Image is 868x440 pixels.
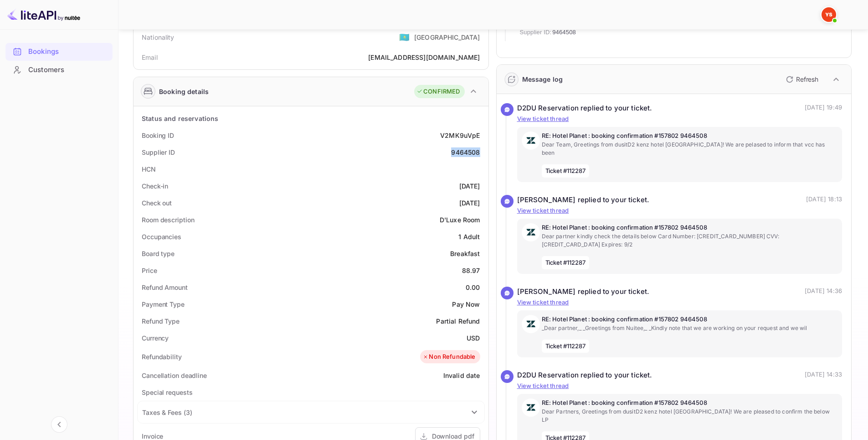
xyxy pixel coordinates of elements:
div: Bookings [5,43,113,61]
div: [GEOGRAPHIC_DATA] [414,32,480,42]
div: Special requests [142,388,192,397]
img: Yandex Support [822,7,836,22]
div: [DATE] [459,198,480,208]
p: Dear Partners, Greetings from dusitD2 kenz hotel [GEOGRAPHIC_DATA]! We are pleased to confirm the... [542,408,838,424]
div: CONFIRMED [416,87,460,96]
div: Refundability [142,352,182,361]
div: Email [142,52,158,62]
p: View ticket thread [517,115,842,124]
div: [DATE] [459,181,480,191]
div: Payment Type [142,299,185,309]
span: 9464508 [552,28,576,37]
div: USD [467,333,480,343]
div: Booking ID [142,131,174,140]
p: View ticket thread [517,298,842,307]
div: [PERSON_NAME] replied to your ticket. [517,287,650,297]
p: Dear Team, Greetings from dusitD2 kenz hotel [GEOGRAPHIC_DATA]! We are pelased to inform that vcc... [542,141,838,157]
div: Taxes & Fees (3) [138,401,484,423]
div: Invalid date [443,371,480,380]
div: HCN [142,164,156,174]
div: Status and reservations [142,114,218,123]
p: View ticket thread [517,382,842,391]
div: Bookings [28,47,108,57]
p: Dear partner kindly check the details below Card Number: [CREDIT_CARD_NUMBER] CVV: [CREDIT_CARD_D... [542,232,838,249]
button: Refresh [781,72,822,87]
div: Refund Amount [142,283,188,292]
div: Breakfast [450,249,480,258]
div: D2DU Reservation replied to your ticket. [517,370,652,381]
p: RE: Hotel Planet : booking confirmation #157802 9464508 [542,223,838,232]
p: _Dear partner,_ _Greetings from Nuitee,_ _Kindly note that we are working on your request and we wil [542,324,838,332]
img: AwvSTEc2VUhQAAAAAElFTkSuQmCC [522,315,540,333]
p: RE: Hotel Planet : booking confirmation #157802 9464508 [542,398,838,408]
div: Currency [142,333,169,343]
div: Nationality [142,32,175,42]
div: Refund Type [142,316,180,326]
div: Taxes & Fees ( 3 ) [142,408,192,417]
div: Supplier ID [142,147,175,157]
div: Occupancies [142,232,181,241]
div: Customers [28,65,108,75]
div: Price [142,266,157,275]
p: View ticket thread [517,206,842,215]
img: LiteAPI logo [7,7,80,22]
div: Message log [522,74,563,84]
div: Check-in [142,181,168,191]
span: Ticket #112287 [542,340,590,353]
div: 9464508 [451,147,480,157]
a: Bookings [5,43,113,60]
a: Customers [5,61,113,78]
div: Customers [5,61,113,79]
div: Non Refundable [422,352,475,361]
div: D2DU Reservation replied to your ticket. [517,103,652,114]
p: [DATE] 14:33 [805,370,842,381]
div: Pay Now [452,299,480,309]
div: [PERSON_NAME] replied to your ticket. [517,195,650,205]
div: 1 Adult [458,232,480,241]
div: V2MK9uVpE [440,131,480,140]
div: 88.97 [462,266,480,275]
div: Board type [142,249,175,258]
p: [DATE] 14:36 [805,287,842,297]
span: Ticket #112287 [542,256,590,270]
span: United States [399,29,410,45]
div: Partial Refund [436,316,480,326]
p: [DATE] 19:49 [805,103,842,114]
div: Booking details [159,87,209,96]
span: Supplier ID: [520,28,552,37]
div: [EMAIL_ADDRESS][DOMAIN_NAME] [368,52,480,62]
img: AwvSTEc2VUhQAAAAAElFTkSuQmCC [522,398,540,417]
div: Cancellation deadline [142,371,207,380]
div: Room description [142,215,194,225]
div: Check out [142,198,172,208]
p: Refresh [796,74,818,84]
div: D'Luxe Room [440,215,480,225]
button: Collapse navigation [51,416,67,433]
img: AwvSTEc2VUhQAAAAAElFTkSuQmCC [522,223,540,241]
img: AwvSTEc2VUhQAAAAAElFTkSuQmCC [522,131,540,150]
p: RE: Hotel Planet : booking confirmation #157802 9464508 [542,131,838,141]
div: 0.00 [466,283,480,292]
span: Ticket #112287 [542,164,590,178]
p: RE: Hotel Planet : booking confirmation #157802 9464508 [542,315,838,324]
p: [DATE] 18:13 [806,195,842,205]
